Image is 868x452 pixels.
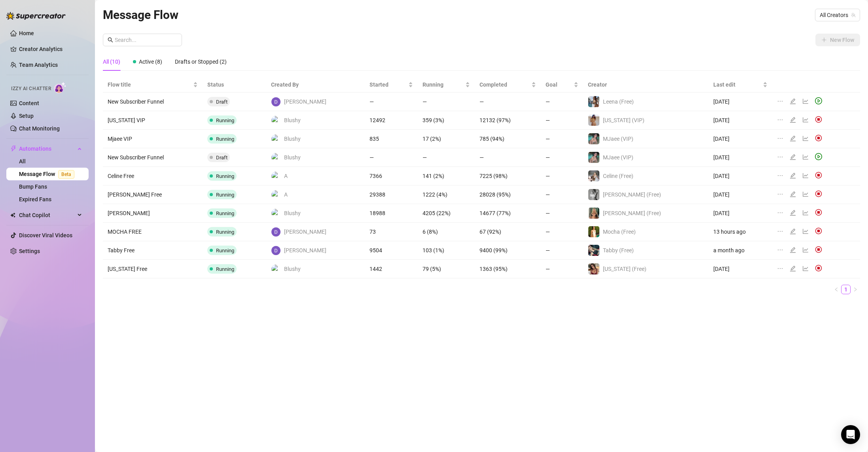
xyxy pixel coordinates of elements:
span: Running [423,80,464,89]
img: Blushy [271,209,280,218]
td: — [541,204,583,223]
img: svg%3e [815,134,822,142]
img: Georgia (Free) [588,263,599,274]
td: [US_STATE] Free [103,260,203,278]
span: [US_STATE] (Free) [603,266,646,272]
span: Leena (Free) [603,98,634,105]
span: Running [216,173,234,179]
td: 7225 (98%) [475,167,541,185]
td: [PERSON_NAME] [103,204,203,223]
span: Running [216,266,234,272]
img: svg%3e [815,246,822,253]
td: — [541,185,583,204]
span: ellipsis [777,98,783,104]
img: MJaee (VIP) [588,152,599,163]
td: Celine Free [103,167,203,185]
span: line-chart [802,191,809,197]
span: A [284,172,288,180]
th: Status [203,77,266,93]
span: line-chart [802,228,809,235]
span: ellipsis [777,210,783,216]
span: [US_STATE] (VIP) [603,117,644,123]
span: ellipsis [777,172,783,179]
span: line-chart [802,172,809,179]
td: 79 (5%) [418,260,475,278]
td: 1222 (4%) [418,185,475,204]
td: Tabby Free [103,241,203,260]
span: right [853,287,858,292]
span: Started [370,80,407,89]
td: 14677 (77%) [475,204,541,223]
td: 12492 [365,111,418,130]
img: Blushy [271,116,280,125]
td: 67 (92%) [475,223,541,241]
article: Message Flow [103,6,178,24]
img: svg%3e [815,116,822,123]
td: a month ago [709,241,772,260]
span: Active (8) [139,59,162,65]
img: svg%3e [815,209,822,216]
span: Flow title [108,80,191,89]
td: MOCHA FREE [103,223,203,241]
td: [DATE] [709,167,772,185]
td: — [541,93,583,111]
img: Kennedy (Free) [588,189,599,200]
span: line-chart [802,210,809,216]
span: Blushy [284,153,301,162]
span: ellipsis [777,265,783,272]
input: Search... [115,36,177,44]
td: 13 hours ago [709,223,772,241]
img: Leena (Free) [588,96,599,107]
span: edit [790,117,796,123]
span: ellipsis [777,191,783,197]
td: — [418,93,475,111]
a: Content [19,100,39,106]
span: [PERSON_NAME] [284,227,326,236]
span: edit [790,154,796,160]
img: A [271,172,280,181]
span: Blushy [284,116,301,125]
span: ellipsis [777,228,783,235]
img: MJaee (VIP) [588,133,599,144]
th: Started [365,77,418,93]
span: edit [790,247,796,253]
th: Created By [266,77,365,93]
span: Running [216,136,234,142]
span: play-circle [815,97,822,104]
img: Celine (Free) [588,170,599,182]
span: thunderbolt [10,146,17,152]
td: — [541,223,583,241]
a: Creator Analytics [19,43,82,55]
span: Running [216,117,234,123]
span: Blushy [284,209,301,217]
img: AI Chatter [54,82,66,93]
a: Home [19,30,34,36]
span: [PERSON_NAME] (Free) [603,210,661,216]
span: Chat Copilot [19,209,75,221]
img: A [271,190,280,199]
td: 141 (2%) [418,167,475,185]
span: Running [216,210,234,216]
span: edit [790,265,796,272]
td: New Subscriber Funnel [103,148,203,167]
span: MJaee (VIP) [603,154,633,161]
td: 103 (1%) [418,241,475,260]
span: left [834,287,839,292]
td: — [365,148,418,167]
span: line-chart [802,154,809,160]
a: 1 [841,285,850,294]
td: 835 [365,130,418,148]
th: Last edit [709,77,772,93]
img: Tabby (Free) [588,245,599,256]
td: [US_STATE] VIP [103,111,203,130]
span: Last edit [713,80,761,89]
td: — [475,93,541,111]
span: edit [790,210,796,216]
img: svg%3e [815,227,822,235]
td: New Subscriber Funnel [103,93,203,111]
th: Creator [583,77,709,93]
a: All [19,158,26,165]
img: svg%3e [815,190,822,197]
td: 1442 [365,260,418,278]
img: David Webb [271,227,280,236]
